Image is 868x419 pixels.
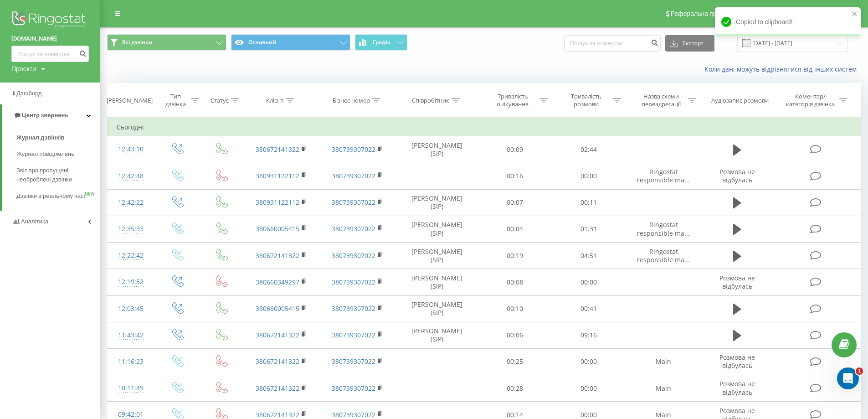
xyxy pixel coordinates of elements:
[256,304,299,313] a: 380660005415
[478,348,551,375] td: 00:25
[637,93,686,108] div: Назва схеми переадресації
[332,198,375,207] a: 380739307022
[256,224,299,233] a: 380660005415
[625,375,702,402] td: Main
[16,146,100,162] a: Журнал повідомлень
[117,379,145,397] div: 10:11:49
[355,34,407,51] button: Графік
[704,65,861,73] a: Коли дані можуть відрізнятися вiд інших систем
[478,295,551,322] td: 00:10
[107,97,153,104] div: [PERSON_NAME]
[552,136,625,163] td: 02:44
[256,357,299,366] a: 380672141322
[552,243,625,269] td: 04:51
[256,384,299,393] a: 380672141322
[478,243,551,269] td: 00:19
[478,163,551,189] td: 00:16
[719,167,755,184] span: Розмова не відбулась
[16,162,100,188] a: Звіт про пропущені необроблені дзвінки
[625,348,702,375] td: Main
[478,136,551,163] td: 00:09
[16,129,100,146] a: Журнал дзвінків
[395,136,478,163] td: [PERSON_NAME] (SIP)
[552,375,625,402] td: 00:00
[715,7,861,36] div: Copied to clipboard!
[562,93,611,108] div: Тривалість розмови
[395,269,478,295] td: [PERSON_NAME] (SIP)
[552,322,625,348] td: 09:16
[395,216,478,242] td: [PERSON_NAME] (SIP)
[637,247,690,264] span: Ringostat responsible ma...
[16,191,85,201] span: Дзвінки в реальному часі
[16,133,65,142] span: Журнал дзвінків
[117,220,145,238] div: 12:35:33
[671,10,738,17] span: Реферальна програма
[478,189,551,216] td: 00:07
[332,384,375,393] a: 380739307022
[16,150,74,159] span: Журнал повідомлень
[395,189,478,216] td: [PERSON_NAME] (SIP)
[2,104,100,126] a: Центр звернень
[332,331,375,339] a: 380739307022
[256,171,299,180] a: 380931122112
[117,247,145,264] div: 12:22:42
[117,167,145,185] div: 12:42:48
[852,10,858,19] button: close
[552,269,625,295] td: 00:00
[11,46,89,62] input: Пошук за номером
[256,145,299,154] a: 380672141322
[478,216,551,242] td: 00:04
[108,118,861,136] td: Сьогодні
[11,64,36,73] div: Проекти
[122,39,152,46] span: Всі дзвінки
[332,251,375,260] a: 380739307022
[478,322,551,348] td: 00:06
[637,167,690,184] span: Ringostat responsible ma...
[117,353,145,371] div: 11:16:23
[488,93,537,108] div: Тривалість очікування
[163,93,189,108] div: Тип дзвінка
[16,90,42,97] span: Дашборд
[117,326,145,344] div: 11:43:42
[552,348,625,375] td: 00:00
[21,218,48,225] span: Аналiтика
[11,9,89,32] img: Ringostat logo
[711,97,769,104] div: Аудіозапис розмови
[107,34,226,51] button: Всі дзвінки
[231,34,350,51] button: Основний
[332,410,375,419] a: 380739307022
[256,331,299,339] a: 380672141322
[552,163,625,189] td: 00:00
[552,189,625,216] td: 00:11
[256,410,299,419] a: 380672141322
[332,224,375,233] a: 380739307022
[478,269,551,295] td: 00:08
[117,194,145,212] div: 12:42:22
[395,322,478,348] td: [PERSON_NAME] (SIP)
[256,278,299,286] a: 380660349297
[211,97,229,104] div: Статус
[333,97,370,104] div: Бізнес номер
[784,93,837,108] div: Коментар/категорія дзвінка
[665,35,714,52] button: Експорт
[564,35,661,52] input: Пошук за номером
[256,198,299,207] a: 380931122112
[16,166,96,184] span: Звіт про пропущені необроблені дзвінки
[395,243,478,269] td: [PERSON_NAME] (SIP)
[719,274,755,290] span: Розмова не відбулась
[332,357,375,366] a: 380739307022
[332,171,375,180] a: 380739307022
[837,367,859,389] iframe: Intercom live chat
[117,300,145,318] div: 12:03:45
[552,295,625,322] td: 00:41
[256,251,299,260] a: 380672141322
[16,188,100,204] a: Дзвінки в реальному часіNEW
[373,39,390,46] span: Графік
[478,375,551,402] td: 00:28
[332,304,375,313] a: 380739307022
[395,295,478,322] td: [PERSON_NAME] (SIP)
[332,145,375,154] a: 380739307022
[552,216,625,242] td: 01:31
[637,220,690,237] span: Ringostat responsible ma...
[11,34,89,43] a: [DOMAIN_NAME]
